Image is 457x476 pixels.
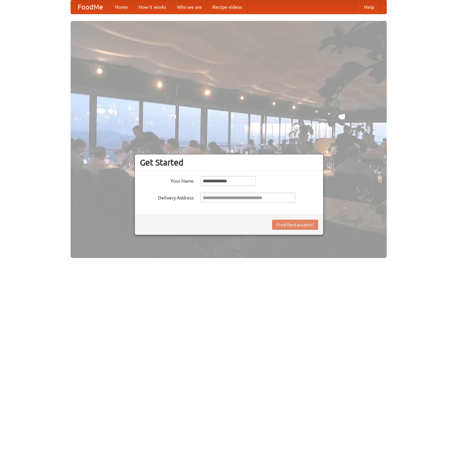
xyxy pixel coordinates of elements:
[272,220,318,230] button: Find Restaurants!
[207,0,247,14] a: Recipe videos
[359,0,380,14] a: Help
[140,176,194,184] label: Your Name
[140,193,194,201] label: Delivery Address
[133,0,172,14] a: How it works
[71,0,110,14] a: FoodMe
[140,157,318,168] h3: Get Started
[172,0,207,14] a: Who we are
[110,0,133,14] a: Home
